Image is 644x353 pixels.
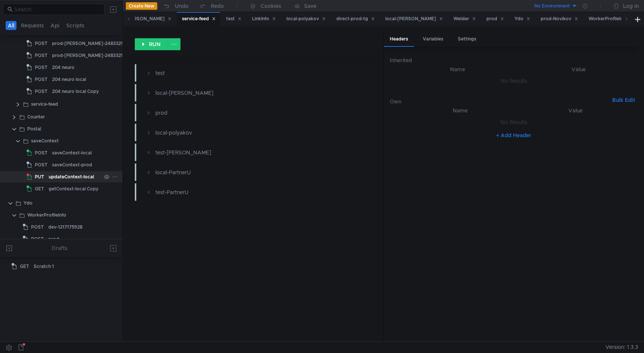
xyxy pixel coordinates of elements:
div: Welder [453,15,476,23]
button: Scripts [64,21,86,30]
div: test-PartnerU [155,188,319,196]
div: local-[PERSON_NAME] [155,89,319,97]
div: test-[PERSON_NAME] [116,15,171,23]
span: GET [20,261,29,272]
button: RUN [135,38,168,50]
span: POST [35,147,48,159]
div: Postal [27,123,41,135]
div: 204 neuro [52,62,75,73]
th: Name [402,106,519,115]
div: prod-[PERSON_NAME]-2483329 [52,38,124,49]
span: POST [35,86,48,97]
div: LinkInfo [252,15,276,23]
div: Ydo [514,15,530,23]
h6: Inherited [390,56,638,65]
span: POST [35,62,48,73]
div: local-polyakov [155,129,319,137]
button: Requests [19,21,46,30]
div: Cookies [261,1,281,10]
div: test [155,69,319,77]
div: prod-Novikov [541,15,578,23]
div: WorkerProfileInfo [589,15,634,23]
span: PUT [35,171,44,182]
div: Redo [211,1,224,10]
div: Log In [623,1,639,10]
div: test [226,15,241,23]
button: + Add Header [493,131,534,140]
div: local-[PERSON_NAME] [385,15,443,23]
div: Save [304,3,316,9]
div: No Environment [534,3,570,10]
span: POST [35,50,48,61]
div: prod [486,15,504,23]
button: Create New [126,2,157,10]
div: Counter [27,111,45,123]
button: Api [48,21,62,30]
div: 204 neuro local [52,74,86,85]
div: local-PartnerU [155,168,319,176]
div: service-feed [31,99,58,110]
span: Version: 1.3.3 [605,342,638,353]
div: getContext-local Copy [49,183,98,194]
span: POST [35,38,48,49]
h6: Own [390,97,609,106]
div: saveContext-local [52,147,92,159]
div: prod-[PERSON_NAME]-2483329 Copy [52,50,137,61]
th: Name [396,65,519,74]
div: dev-1217175928 [48,221,82,233]
input: Search... [14,5,100,13]
div: updateContext-local [49,171,94,182]
div: prod [48,233,59,245]
button: Redo [194,0,229,12]
div: prod [155,109,319,117]
div: Headers [384,32,414,47]
span: POST [35,74,48,85]
div: local-polyakov [286,15,326,23]
div: service-feed [182,15,216,23]
div: Settings [452,32,482,46]
div: saveContext [31,135,59,147]
span: POST [35,159,48,171]
th: Value [519,65,638,74]
nz-embed-empty: No Results [501,119,527,126]
span: POST [31,221,44,233]
div: Scratch 1 [34,261,54,272]
button: Undo [157,0,194,12]
div: saveContext-prod [52,159,92,171]
span: GET [35,183,44,194]
div: direct-prod-tg [336,15,375,23]
span: POST [31,233,44,245]
div: Ydo [24,197,33,209]
button: Bulk Edit [609,96,638,105]
th: Value [519,106,632,115]
div: Drafts [52,244,67,253]
nz-embed-empty: No Results [501,78,527,84]
div: WorkerProfileInfo [27,209,66,221]
div: Variables [417,32,449,46]
div: Undo [175,1,189,10]
div: test-[PERSON_NAME] [155,148,319,157]
div: 204 neuro local Copy [52,86,99,97]
button: All [6,21,16,30]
